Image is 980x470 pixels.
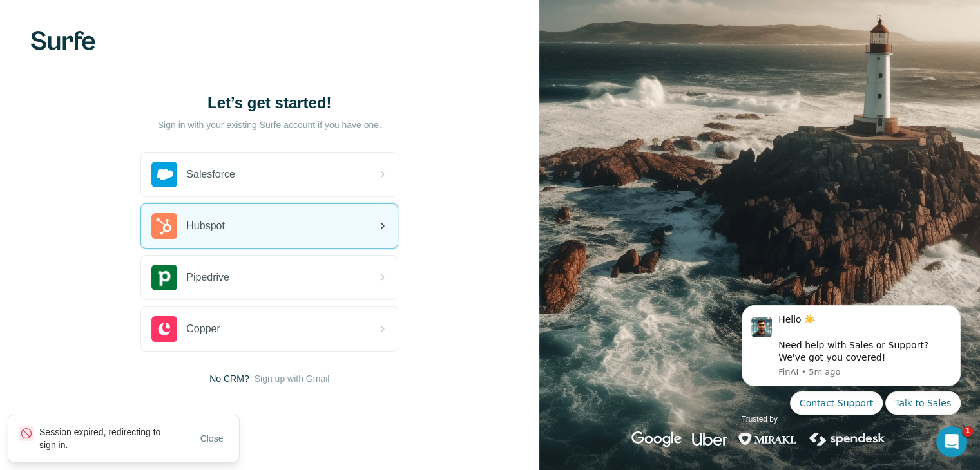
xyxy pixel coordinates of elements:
[807,431,887,447] img: spendesk's logo
[963,426,973,437] span: 1
[186,321,220,337] span: Copper
[191,427,233,450] button: Close
[186,270,229,285] span: Pipedrive
[692,431,727,447] img: uber's logo
[186,167,235,182] span: Salesforce
[151,213,177,239] img: hubspot's logo
[255,372,330,385] button: Sign up with Gmail
[722,294,980,422] iframe: Intercom notifications message
[151,316,177,342] img: copper's logo
[631,431,682,447] img: google's logo
[158,118,381,131] p: Sign in with your existing Surfe account if you have one.
[140,93,398,113] h1: Let’s get started!
[31,31,95,50] img: Surfe's logo
[200,432,224,445] span: Close
[738,431,797,447] img: mirakl's logo
[209,372,249,385] span: No CRM?
[39,426,184,451] p: Session expired, redirecting to sign in.
[151,162,177,187] img: salesforce's logo
[151,265,177,290] img: pipedrive's logo
[936,426,967,457] iframe: Intercom live chat
[186,218,225,234] span: Hubspot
